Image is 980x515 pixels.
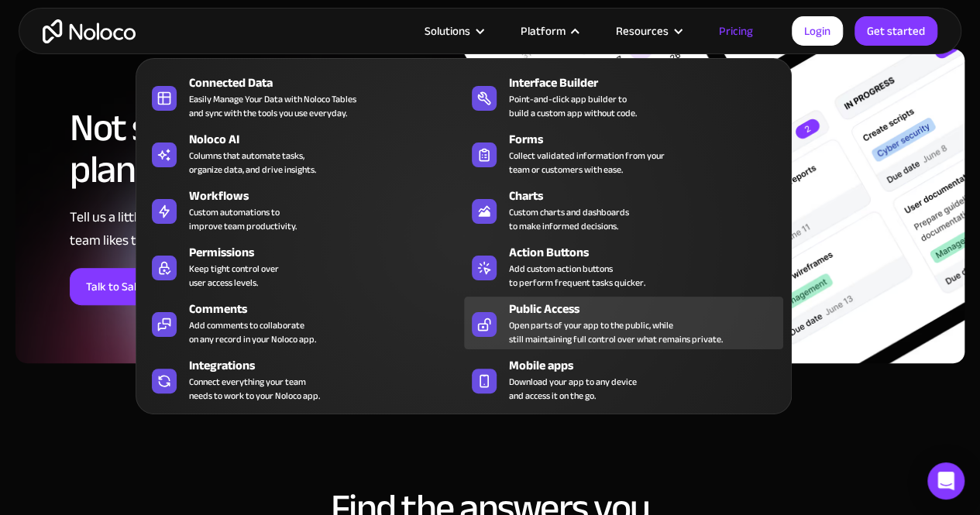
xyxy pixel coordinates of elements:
a: Connected DataEasily Manage Your Data with Noloco Tablesand sync with the tools you use everyday. [144,70,463,123]
a: Noloco AIColumns that automate tasks,organize data, and drive insights. [144,127,463,180]
div: Forms [509,130,790,149]
a: Interface BuilderPoint-and-click app builder tobuild a custom app without code. [464,70,783,123]
div: Connected Data [189,74,470,92]
div: Collect validated information from your team or customers with ease. [509,149,665,177]
a: PermissionsKeep tight control overuser access levels. [144,240,463,293]
div: Tell us a little about your business, your goals, and the way your team likes to work, and we’ll ... [70,206,461,252]
a: Pricing [700,21,772,41]
div: Solutions [425,21,470,41]
div: Workflows [189,187,470,205]
div: Easily Manage Your Data with Noloco Tables and sync with the tools you use everyday. [189,92,356,120]
h2: Not sure which pricing plan is right for you? [70,107,461,191]
a: Action ButtonsAdd custom action buttonsto perform frequent tasks quicker. [464,240,783,293]
div: Custom charts and dashboards to make informed decisions. [509,205,629,233]
a: FormsCollect validated information from yourteam or customers with ease. [464,127,783,180]
div: Noloco AI [189,130,470,149]
a: ChartsCustom charts and dashboardsto make informed decisions. [464,184,783,236]
a: WorkflowsCustom automations toimprove team productivity. [144,184,463,236]
div: Open Intercom Messenger [927,462,965,500]
div: Resources [597,21,700,41]
a: Mobile appsDownload your app to any deviceand access it on the go. [464,353,783,406]
div: Platform [521,21,566,41]
span: Download your app to any device and access it on the go. [509,375,637,403]
div: Public Access [509,300,790,318]
div: Action Buttons [509,243,790,262]
div: Interface Builder [509,74,790,92]
a: home [43,19,136,43]
div: Columns that automate tasks, organize data, and drive insights. [189,149,316,177]
div: Integrations [189,356,470,375]
div: Point-and-click app builder to build a custom app without code. [509,92,637,120]
div: Resources [616,21,669,41]
div: Add custom action buttons to perform frequent tasks quicker. [509,262,645,290]
a: Public AccessOpen parts of your app to the public, whilestill maintaining full control over what ... [464,297,783,349]
div: Comments [189,300,470,318]
a: Get started [854,16,937,46]
div: Connect everything your team needs to work to your Noloco app. [189,375,320,403]
div: Mobile apps [509,356,790,375]
div: Custom automations to improve team productivity. [189,205,297,233]
a: Talk to Sales [70,268,164,305]
a: CommentsAdd comments to collaborateon any record in your Noloco app. [144,297,463,349]
nav: Platform [136,36,792,414]
div: Permissions [189,243,470,262]
div: Platform [501,21,597,41]
div: Charts [509,187,790,205]
div: Add comments to collaborate on any record in your Noloco app. [189,318,316,346]
a: Login [792,16,843,46]
div: Open parts of your app to the public, while still maintaining full control over what remains priv... [509,318,723,346]
a: IntegrationsConnect everything your teamneeds to work to your Noloco app. [144,353,463,406]
div: Solutions [405,21,501,41]
div: Keep tight control over user access levels. [189,262,279,290]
